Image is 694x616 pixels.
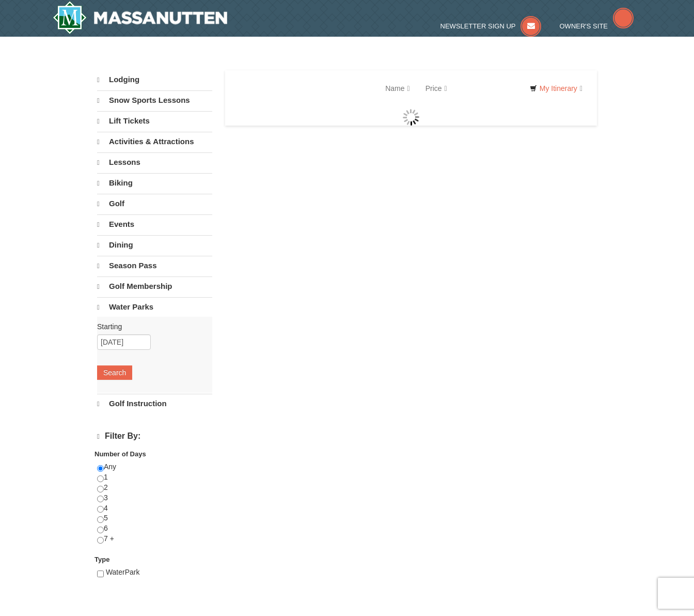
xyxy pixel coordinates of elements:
a: Golf Instruction [97,394,212,413]
img: Massanutten Resort Logo [53,1,227,34]
a: Newsletter Sign Up [440,22,542,30]
strong: Type [94,556,109,563]
a: Water Parks [97,297,212,317]
a: Owner's Site [560,22,634,30]
a: Golf [97,194,212,213]
a: Snow Sports Lessons [97,90,212,110]
button: Search [97,365,132,380]
a: Golf Membership [97,276,212,296]
a: Name [377,78,417,99]
h4: Filter By: [97,432,212,441]
span: Newsletter Sign Up [440,22,516,30]
a: Massanutten Resort [53,1,227,34]
span: Owner's Site [560,22,608,30]
a: Activities & Attractions [97,132,212,151]
a: Season Pass [97,256,212,275]
a: Dining [97,235,212,255]
label: Starting [97,321,204,332]
a: Price [418,78,455,99]
div: Any 1 2 3 4 5 6 7 + [97,462,212,555]
span: WaterPark [106,568,140,576]
a: Biking [97,173,212,193]
a: Lodging [97,70,212,89]
strong: Number of Days [94,450,146,458]
a: My Itinerary [523,81,589,96]
a: Events [97,214,212,234]
a: Lift Tickets [97,111,212,131]
a: Lessons [97,152,212,172]
img: wait gif [403,109,419,126]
